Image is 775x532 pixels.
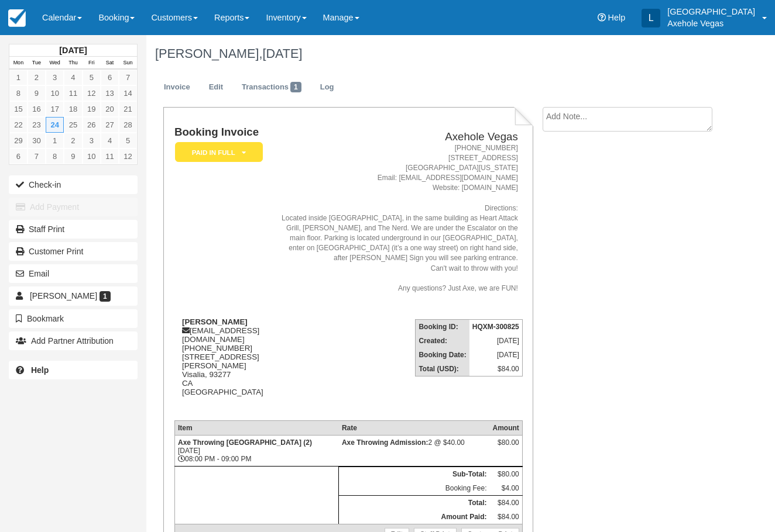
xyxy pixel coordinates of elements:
[28,85,46,101] a: 9
[290,82,301,92] span: 1
[469,362,523,376] td: $84.00
[9,309,138,328] button: Bookmark
[28,57,46,70] th: Tue
[339,467,490,482] th: Sub-Total:
[9,57,28,70] th: Mon
[101,85,119,101] a: 13
[9,85,28,101] a: 8
[178,438,312,447] strong: Axe Throwing [GEOGRAPHIC_DATA] (2)
[9,70,28,85] a: 1
[46,101,64,117] a: 17
[472,323,519,331] strong: HQXM-300825
[489,496,522,510] td: $84.00
[64,85,82,101] a: 11
[31,365,49,375] b: Help
[598,13,606,22] i: Help
[64,117,82,133] a: 25
[64,133,82,148] a: 2
[119,101,137,117] a: 21
[100,291,111,302] span: 1
[30,291,97,300] span: [PERSON_NAME]
[9,148,28,164] a: 6
[8,9,26,27] img: checkfront-main-nav-mini-logo.png
[119,133,137,148] a: 5
[262,46,302,61] span: [DATE]
[174,126,276,139] h1: Booking Invoice
[9,175,138,194] button: Check-in
[101,148,119,164] a: 11
[416,319,469,334] th: Booking ID:
[101,57,119,70] th: Sat
[280,143,517,293] address: [PHONE_NUMBER] [STREET_ADDRESS] [GEOGRAPHIC_DATA][US_STATE] Email: [EMAIL_ADDRESS][DOMAIN_NAME] W...
[46,57,64,70] th: Wed
[28,101,46,117] a: 16
[83,101,101,117] a: 19
[174,421,338,436] th: Item
[9,198,138,216] button: Add Payment
[339,481,490,496] td: Booking Fee:
[64,70,82,85] a: 4
[416,362,469,376] th: Total (USD):
[182,317,248,326] strong: [PERSON_NAME]
[59,46,87,55] strong: [DATE]
[200,76,232,99] a: Edit
[339,510,490,524] th: Amount Paid:
[83,70,101,85] a: 5
[119,57,137,70] th: Sun
[342,438,428,447] strong: Axe Throwing Admission
[9,117,28,133] a: 22
[46,85,64,101] a: 10
[28,133,46,148] a: 30
[339,421,490,436] th: Rate
[101,101,119,117] a: 20
[489,467,522,482] td: $80.00
[9,133,28,148] a: 29
[83,148,101,164] a: 10
[46,148,64,164] a: 8
[28,117,46,133] a: 23
[9,220,138,239] a: Staff Print
[489,510,522,524] td: $84.00
[416,334,469,348] th: Created:
[101,133,119,148] a: 4
[46,117,64,133] a: 24
[608,13,626,22] span: Help
[489,421,522,436] th: Amount
[9,286,138,305] a: [PERSON_NAME] 1
[9,101,28,117] a: 15
[416,348,469,362] th: Booking Date:
[155,76,199,99] a: Invoice
[492,438,519,456] div: $80.00
[9,331,138,350] button: Add Partner Attribution
[174,141,259,163] a: Paid in Full
[83,57,101,70] th: Fri
[339,436,490,467] td: 2 @ $40.00
[119,148,137,164] a: 12
[83,85,101,101] a: 12
[9,264,138,283] button: Email
[339,496,490,510] th: Total:
[83,133,101,148] a: 3
[46,133,64,148] a: 1
[46,70,64,85] a: 3
[155,47,719,61] h1: [PERSON_NAME],
[233,76,310,99] a: Transactions1
[119,85,137,101] a: 14
[9,242,138,261] a: Customer Print
[667,18,755,29] p: Axehole Vegas
[28,70,46,85] a: 2
[28,148,46,164] a: 7
[64,101,82,117] a: 18
[101,70,119,85] a: 6
[311,76,343,99] a: Log
[64,148,82,164] a: 9
[175,142,263,163] em: Paid in Full
[119,70,137,85] a: 7
[64,57,82,70] th: Thu
[83,117,101,133] a: 26
[642,9,660,27] div: L
[469,334,523,348] td: [DATE]
[9,361,138,379] a: Help
[119,117,137,133] a: 28
[280,131,517,143] h2: Axehole Vegas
